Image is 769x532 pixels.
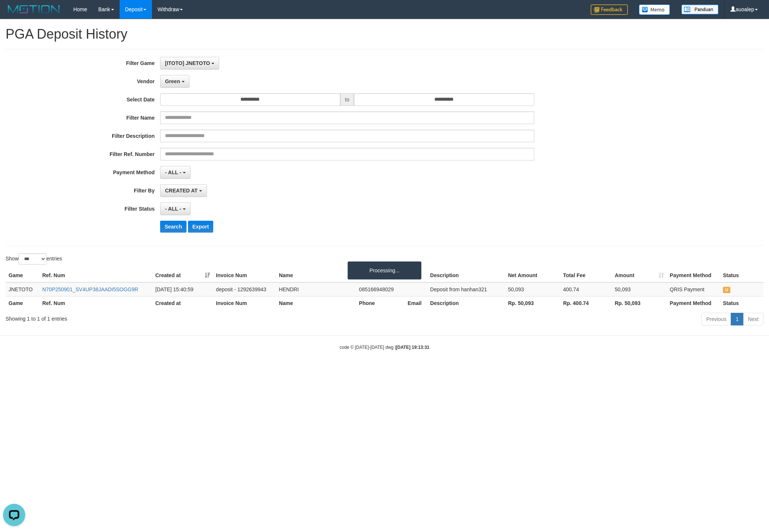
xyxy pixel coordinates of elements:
button: [ITOTO] JNETOTO [160,57,219,69]
img: MOTION_logo.png [6,4,62,15]
th: Ref. Num [39,296,152,310]
a: Previous [701,313,731,325]
a: 1 [731,313,743,325]
button: Open LiveChat chat widget [3,3,25,25]
div: Processing... [347,261,422,280]
th: Created at: activate to sort column ascending [152,269,213,282]
td: [DATE] 15:40:59 [152,282,213,296]
th: Payment Method [667,269,720,282]
th: Name [276,269,356,282]
button: Green [160,75,189,88]
th: Status [720,269,763,282]
th: Game [6,269,39,282]
th: Invoice Num [213,269,276,282]
small: code © [DATE]-[DATE] dwg | [340,345,429,350]
th: Rp. 50,093 [612,296,667,310]
th: Email [405,296,427,310]
th: Rp. 50,093 [505,296,560,310]
span: [ITOTO] JNETOTO [165,60,210,66]
span: UNPAID [723,287,730,293]
th: Status [720,296,763,310]
th: Payment Method [667,296,720,310]
span: - ALL - [165,206,181,212]
span: CREATED AT [165,188,198,194]
img: Button%20Memo.svg [639,4,670,15]
th: Phone [356,296,405,310]
td: deposit - 1292639943 [213,282,276,296]
span: to [340,93,354,106]
a: N70P250901_SV4UP38JAADI5SOGG9R [42,286,138,292]
label: Show entries [6,253,62,265]
img: Feedback.jpg [591,4,628,15]
button: Search [160,221,186,233]
th: Name [276,296,356,310]
td: 50,093 [505,282,560,296]
td: QRIS Payment [667,282,720,296]
td: 085166948029 [356,282,405,296]
button: CREATED AT [160,184,207,197]
button: Export [188,221,213,233]
button: - ALL - [160,202,190,215]
th: Game [6,296,39,310]
th: Ref. Num [39,269,152,282]
th: Total Fee [560,269,612,282]
th: Net Amount [505,269,560,282]
th: Invoice Num [213,296,276,310]
td: 50,093 [612,282,667,296]
span: - ALL - [165,169,181,175]
strong: [DATE] 19:13:31 [396,345,429,350]
button: - ALL - [160,166,190,179]
img: panduan.png [681,4,718,14]
a: Next [743,313,763,325]
td: JNETOTO [6,282,39,296]
th: Rp. 400.74 [560,296,612,310]
span: Green [165,78,180,84]
th: Created at [152,296,213,310]
select: Showentries [19,253,46,265]
td: Deposit from hanhan321 [427,282,505,296]
th: Description [427,296,505,310]
td: 400.74 [560,282,612,296]
h1: PGA Deposit History [6,27,763,42]
th: Description [427,269,505,282]
div: Showing 1 to 1 of 1 entries [6,312,315,322]
th: Amount: activate to sort column ascending [612,269,667,282]
td: HENDRI [276,282,356,296]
